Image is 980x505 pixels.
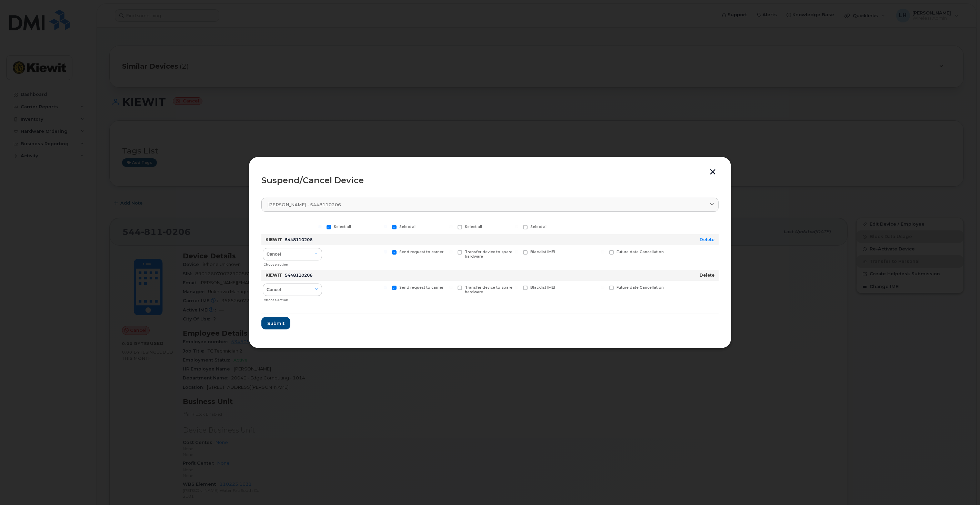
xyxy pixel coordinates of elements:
div: Suspend/Cancel Device [261,176,719,185]
a: [PERSON_NAME] - 5448110206 [261,198,719,212]
input: Blacklist IMEI [515,286,518,289]
span: Future date Cancellation [617,250,664,254]
input: Future date Cancellation [601,286,604,289]
input: Select all [384,225,387,228]
input: Select all [318,225,322,228]
span: 5448110206 [285,273,312,278]
span: Transfer device to spare hardware [465,285,512,294]
a: Delete [700,273,714,278]
span: [PERSON_NAME] - 5448110206 [267,201,341,208]
span: 5448110206 [285,237,312,242]
input: Send request to carrier [384,286,387,289]
input: Future date Cancellation [601,250,604,254]
input: Transfer device to spare hardware [449,250,453,254]
button: Submit [261,317,290,329]
input: Select all [449,225,453,228]
span: Blacklist IMEI [530,250,555,254]
div: Choose action [263,259,322,267]
span: Select all [465,225,482,229]
span: Send request to carrier [399,250,443,254]
iframe: Messenger [828,336,975,472]
span: Submit [267,320,284,327]
a: Delete [700,237,714,242]
input: Send request to carrier [384,250,387,254]
input: Blacklist IMEI [515,250,518,254]
input: Select all [515,225,518,228]
span: Select all [530,225,548,229]
input: Transfer device to spare hardware [449,286,453,289]
span: Select all [399,225,417,229]
strong: KIEWIT [266,273,282,278]
span: Transfer device to spare hardware [465,250,512,259]
iframe: Messenger Launcher [950,475,975,500]
span: Send request to carrier [399,285,443,290]
span: Future date Cancellation [617,285,664,290]
span: Select all [334,225,351,229]
div: Choose action [263,295,322,303]
strong: KIEWIT [266,237,282,242]
span: Blacklist IMEI [530,285,555,290]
